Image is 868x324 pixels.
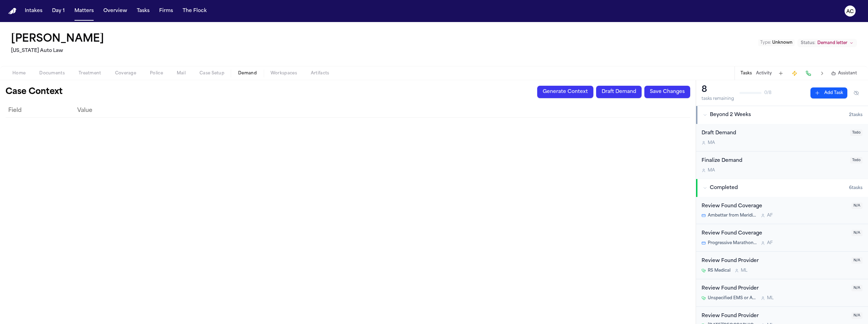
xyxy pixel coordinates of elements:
[772,41,793,45] span: Unknown
[537,86,593,98] button: Generate Context
[6,104,74,117] th: Field
[849,185,862,191] span: 6 task s
[200,71,224,76] span: Case Setup
[851,312,862,319] span: N/A
[758,39,795,46] button: Edit Type: Unknown
[702,157,846,165] div: Finalize Demand
[767,295,774,301] span: M L
[74,104,690,117] th: Value
[702,257,847,265] div: Review Found Provider
[22,5,45,17] button: Intakes
[710,185,738,191] span: Completed
[710,112,751,118] span: Beyond 2 Weeks
[817,40,847,46] span: Demand letter
[311,71,329,76] span: Artifacts
[849,112,862,118] span: 2 task s
[767,213,773,218] span: A F
[156,5,176,17] button: Firms
[696,224,868,252] div: Open task: Review Found Coverage
[11,47,107,55] h2: [US_STATE] Auto Law
[851,285,862,291] span: N/A
[760,41,771,45] span: Type :
[708,140,715,146] span: M A
[702,230,847,238] div: Review Found Coverage
[644,86,690,98] button: Save Changes
[702,84,734,95] div: 8
[39,71,65,76] span: Documents
[79,71,101,76] span: Treatment
[270,71,297,76] span: Workspaces
[850,157,862,164] span: Todo
[767,240,773,246] span: A F
[702,129,846,137] div: Draft Demand
[708,213,757,218] span: Ambetter from Meridian
[838,71,857,76] span: Assistant
[12,71,25,76] span: Home
[810,87,847,98] button: Add Task
[696,151,868,179] div: Open task: Finalize Demand
[702,312,847,320] div: Review Found Provider
[776,69,786,78] button: Add Task
[6,86,63,97] h1: Case Context
[702,285,847,293] div: Review Found Provider
[696,179,868,197] button: Completed6tasks
[850,87,862,98] button: Hide completed tasks (⌘⇧H)
[702,96,734,102] div: tasks remaining
[696,279,868,307] div: Open task: Review Found Provider
[756,71,772,76] button: Activity
[764,90,772,96] span: 0 / 8
[238,71,257,76] span: Demand
[11,33,104,45] h1: [PERSON_NAME]
[851,230,862,236] span: N/A
[804,69,813,78] button: Make a Call
[708,295,757,301] span: Unspecified EMS or Ambulance provider in [GEOGRAPHIC_DATA], [GEOGRAPHIC_DATA] or [GEOGRAPHIC_DATA...
[177,71,186,76] span: Mail
[797,39,857,47] button: Change status from Demand letter
[101,5,130,17] button: Overview
[180,5,210,17] button: The Flock
[851,257,862,264] span: N/A
[49,5,68,17] button: Day 1
[696,124,868,151] div: Open task: Draft Demand
[11,33,104,45] button: Edit matter name
[115,71,136,76] span: Coverage
[696,106,868,124] button: Beyond 2 Weeks2tasks
[134,5,152,17] button: Tasks
[708,268,731,273] span: RS Medical
[741,268,747,273] span: M L
[790,69,799,78] button: Create Immediate Task
[831,71,857,76] button: Assistant
[708,168,715,173] span: M A
[708,240,757,246] span: Progressive Marathon Insurance Company
[8,8,17,14] a: Home
[72,5,96,17] button: Matters
[150,71,163,76] span: Police
[851,202,862,209] span: N/A
[696,252,868,279] div: Open task: Review Found Provider
[696,197,868,224] div: Open task: Review Found Coverage
[596,86,642,98] button: Draft Demand
[741,71,752,76] button: Tasks
[702,202,847,210] div: Review Found Coverage
[850,129,862,136] span: Todo
[801,40,815,46] span: Status:
[8,8,17,14] img: Finch Logo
